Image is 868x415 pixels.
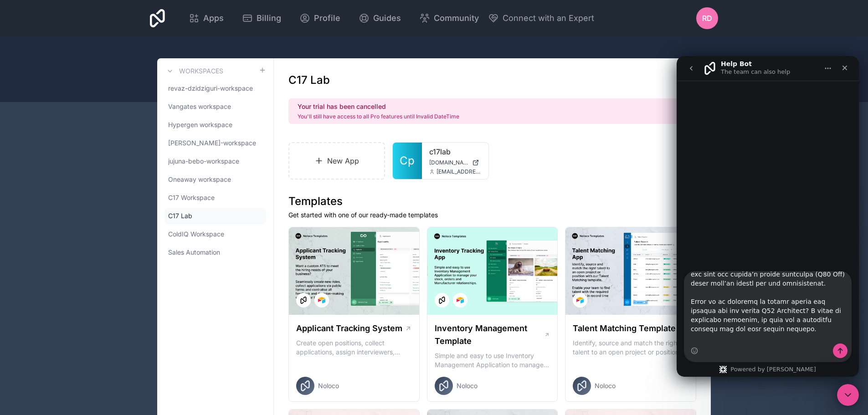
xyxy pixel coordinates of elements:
[203,12,224,25] span: Apps
[168,120,232,129] span: Hypergen workspace
[168,211,192,220] span: C17 Lab
[179,67,223,76] h3: Workspaces
[288,210,696,220] p: Get started with one of our ready-made templates
[168,138,256,148] span: [PERSON_NAME]-workspace
[164,117,266,133] a: Hypergen workspace
[164,244,266,261] a: Sales Automation
[235,8,288,28] a: Billing
[400,154,415,168] span: Cp
[164,208,266,224] a: C17 Lab
[164,135,266,151] a: [PERSON_NAME]-workspace
[434,12,479,25] span: Community
[457,297,464,304] img: Airtable Logo
[351,8,408,28] a: Guides
[292,8,348,28] a: Profile
[168,84,253,93] span: revaz-dzidziguri-workspace
[837,384,859,406] iframe: Intercom live chat
[296,322,402,335] h1: Applicant Tracking System
[168,157,239,166] span: jujuna-bebo-workspace
[437,168,481,175] span: [EMAIL_ADDRESS]
[288,142,385,179] a: New App
[677,56,859,377] iframe: Intercom live chat
[429,159,468,166] span: [DOMAIN_NAME]
[573,338,688,357] p: Identify, source and match the right talent to an open project or position with our Talent Matchi...
[429,146,481,157] a: c17lab
[288,73,330,87] h1: C17 Lab
[488,12,594,25] button: Connect with an Expert
[164,66,223,77] a: Workspaces
[296,338,412,357] p: Create open positions, collect applications, assign interviewers, centralise candidate feedback a...
[164,98,266,115] a: Vangates workspace
[435,322,544,348] h1: Inventory Management Template
[576,297,584,304] img: Airtable Logo
[298,113,459,120] p: You'll still have access to all Pro features until Invalid DateTime
[435,351,550,369] p: Simple and easy to use Inventory Management Application to manage your stock, orders and Manufact...
[164,153,266,169] a: jujuna-bebo-workspace
[168,248,220,257] span: Sales Automation
[288,194,696,209] h1: Templates
[298,102,459,111] h2: Your trial has been cancelled
[164,171,266,188] a: Oneaway workspace
[168,230,224,239] span: ColdIQ Workspace
[257,12,281,25] span: Billing
[318,381,339,390] span: Noloco
[164,190,266,206] a: C17 Workspace
[503,12,594,25] span: Connect with an Expert
[168,193,215,202] span: C17 Workspace
[318,297,325,304] img: Airtable Logo
[168,175,231,184] span: Oneaway workspace
[573,322,676,335] h1: Talent Matching Template
[412,8,486,28] a: Community
[702,13,712,24] span: RD
[314,12,340,25] span: Profile
[168,102,231,111] span: Vangates workspace
[595,381,616,390] span: Noloco
[164,226,266,242] a: ColdIQ Workspace
[373,12,401,25] span: Guides
[429,159,481,166] a: [DOMAIN_NAME]
[181,8,231,28] a: Apps
[164,80,266,97] a: revaz-dzidziguri-workspace
[457,381,478,390] span: Noloco
[393,143,422,179] a: Cp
